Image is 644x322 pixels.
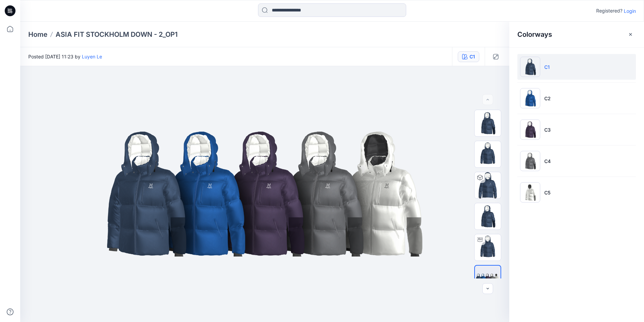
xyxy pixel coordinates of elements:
p: C2 [544,95,551,102]
img: THUMBNAIL [475,203,501,230]
img: C4 [520,151,540,171]
a: Home [28,30,47,39]
div: C1 [470,53,475,60]
p: C4 [544,158,551,165]
button: C1 [458,51,479,62]
p: Login [624,7,636,15]
p: C5 [544,189,550,196]
p: ASIA FIT STOCKHOLM DOWN - 2​_OP1 [56,30,178,39]
img: eyJhbGciOiJIUzI1NiIsImtpZCI6IjAiLCJzbHQiOiJzZXMiLCJ0eXAiOiJKV1QifQ.eyJkYXRhIjp7InR5cGUiOiJzdG9yYW... [96,93,433,295]
p: C1 [544,63,550,71]
img: ASIA FIT STOCKHOLM DOWN - 2​_OP1 OP4 [475,172,501,198]
img: THUMBNAIL [475,110,501,136]
p: Registered? [596,7,622,15]
img: C2 [520,88,540,108]
img: C3 [520,119,540,140]
span: Posted [DATE] 11:23 by [28,53,102,60]
a: Luyen Le [82,54,102,59]
h2: Colorways [517,30,552,38]
img: All colorways [475,271,501,286]
p: C3 [544,126,551,133]
img: C5 [520,182,540,203]
img: C1 [520,57,540,77]
img: 360 [475,234,501,261]
img: 360 [475,141,501,167]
